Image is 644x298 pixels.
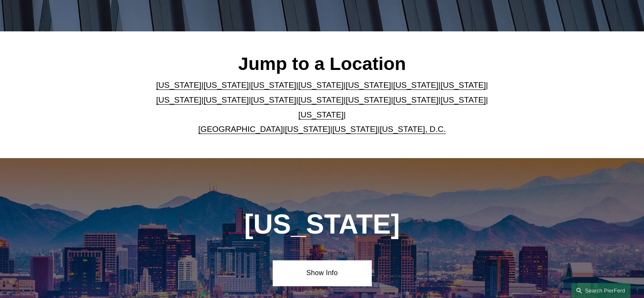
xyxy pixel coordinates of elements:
a: [US_STATE] [204,95,249,104]
p: | | | | | | | | | | | | | | | | | | [149,78,495,136]
a: Show Info [273,260,371,286]
a: [US_STATE] [156,95,202,104]
a: [US_STATE] [299,110,344,119]
a: [US_STATE] [299,95,344,104]
h1: [US_STATE] [199,209,445,240]
a: [GEOGRAPHIC_DATA] [198,125,283,134]
a: [US_STATE] [393,81,438,89]
a: [US_STATE] [393,95,438,104]
a: [US_STATE] [251,81,296,89]
a: [US_STATE] [440,81,486,89]
a: [US_STATE] [204,81,249,89]
a: [US_STATE] [440,95,486,104]
a: [US_STATE] [285,125,330,134]
a: Search this site [571,283,630,298]
h2: Jump to a Location [149,53,495,75]
a: [US_STATE] [299,81,344,89]
a: [US_STATE] [345,95,391,104]
a: [US_STATE] [156,81,202,89]
a: [US_STATE] [345,81,391,89]
a: [US_STATE] [251,95,296,104]
a: [US_STATE] [332,125,378,134]
a: [US_STATE], D.C. [380,125,446,134]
